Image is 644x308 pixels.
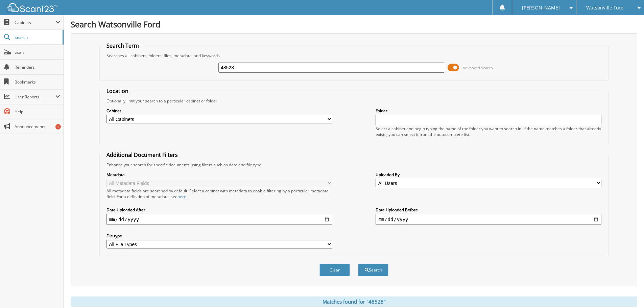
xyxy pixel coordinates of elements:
[103,42,142,49] legend: Search Term
[103,53,605,58] div: Searches all cabinets, folders, files, metadata, and keywords
[71,297,637,307] div: Matches found for "48528"
[103,162,605,168] div: Enhance your search for specific documents using filters such as date and file type.
[55,124,61,129] div: 1
[586,6,624,10] span: Watsonville Ford
[15,79,60,85] span: Bookmarks
[103,98,605,104] div: Optionally limit your search to a particular cabinet or folder
[358,264,388,276] button: Search
[15,124,60,129] span: Announcements
[106,188,332,199] div: All metadata fields are searched by default. Select a cabinet with metadata to enable filtering b...
[7,3,57,12] img: scan123-logo-white.svg
[177,194,186,199] a: here
[319,264,350,276] button: Clear
[106,214,332,225] input: start
[15,49,60,55] span: Scan
[463,65,493,70] span: Advanced Search
[376,108,601,114] label: Folder
[103,151,181,159] legend: Additional Document Filters
[15,64,60,70] span: Reminders
[106,172,332,177] label: Metadata
[15,20,55,25] span: Cabinets
[106,108,332,114] label: Cabinet
[15,109,60,115] span: Help
[106,207,332,213] label: Date Uploaded After
[15,94,55,100] span: User Reports
[522,6,560,10] span: [PERSON_NAME]
[106,233,332,239] label: File type
[15,34,59,40] span: Search
[376,207,601,213] label: Date Uploaded Before
[376,126,601,137] div: Select a cabinet and begin typing the name of the folder you want to search in. If the name match...
[103,87,132,95] legend: Location
[71,19,637,30] h1: Search Watsonville Ford
[376,214,601,225] input: end
[376,172,601,177] label: Uploaded By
